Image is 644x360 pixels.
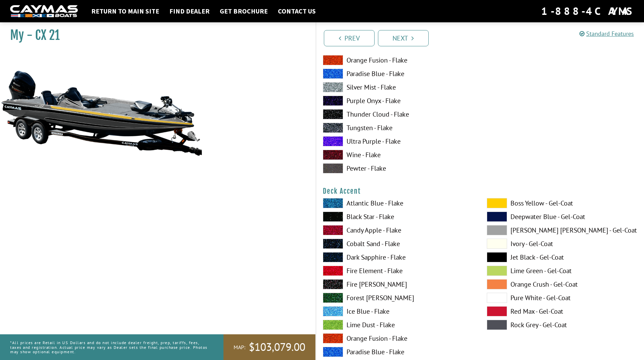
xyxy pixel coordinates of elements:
[10,337,208,357] p: *All prices are Retail in US Dollars and do not include dealer freight, prep, tariffs, fees, taxe...
[323,347,473,357] label: Paradise Blue - Flake
[323,306,473,316] label: Ice Blue - Flake
[323,239,473,249] label: Cobalt Sand - Flake
[234,344,245,351] span: MAP:
[323,198,473,208] label: Atlantic Blue - Flake
[10,28,299,43] h1: My - CX 21
[323,333,473,343] label: Orange Fusion - Flake
[323,163,473,173] label: Pewter - Flake
[323,136,473,146] label: Ultra Purple - Flake
[323,123,473,133] label: Tungsten - Flake
[323,96,473,106] label: Purple Onyx - Flake
[579,30,634,38] a: Standard Features
[323,109,473,119] label: Thunder Cloud - Flake
[323,252,473,262] label: Dark Sapphire - Flake
[323,187,638,195] h4: Deck Accent
[323,69,473,79] label: Paradise Blue - Flake
[487,225,637,235] label: [PERSON_NAME] [PERSON_NAME] - Gel-Coat
[88,7,163,16] a: Return to main site
[487,320,637,330] label: Rock Grey - Gel-Coat
[223,334,315,360] a: MAP:$103,079.00
[323,266,473,276] label: Fire Element - Flake
[323,225,473,235] label: Candy Apple - Flake
[487,279,637,289] label: Orange Crush - Gel-Coat
[10,5,78,18] img: white-logo-c9c8dbefe5ff5ceceb0f0178aa75bf4bb51f6bca0971e226c86eb53dfe498488.png
[487,306,637,316] label: Red Max - Gel-Coat
[487,252,637,262] label: Jet Black - Gel-Coat
[275,7,319,16] a: Contact Us
[323,82,473,92] label: Silver Mist - Flake
[166,7,213,16] a: Find Dealer
[487,198,637,208] label: Boss Yellow - Gel-Coat
[323,212,473,222] label: Black Star - Flake
[323,279,473,289] label: Fire [PERSON_NAME]
[323,320,473,330] label: Lime Dust - Flake
[216,7,271,16] a: Get Brochure
[487,266,637,276] label: Lime Green - Gel-Coat
[487,212,637,222] label: Deepwater Blue - Gel-Coat
[378,30,429,46] a: Next
[323,55,473,65] label: Orange Fusion - Flake
[487,293,637,303] label: Pure White - Gel-Coat
[323,293,473,303] label: Forest [PERSON_NAME]
[324,30,375,46] a: Prev
[487,239,637,249] label: Ivory - Gel-Coat
[541,4,634,19] div: 1-888-4CAYMAS
[323,150,473,160] label: Wine - Flake
[249,340,305,354] span: $103,079.00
